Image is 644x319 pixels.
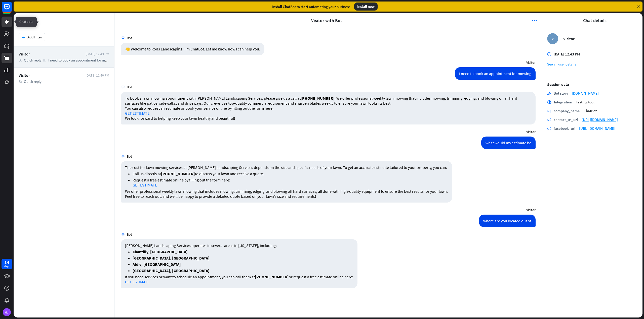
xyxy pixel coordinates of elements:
div: Integration [554,100,572,104]
div: days [4,265,9,268]
div: V [547,33,558,44]
a: See all user details [547,62,637,67]
div: Visitor [19,73,83,78]
div: Visitor [19,51,83,56]
span: Quick reply [24,79,42,84]
div: company_name [554,108,580,113]
p: The cost for lawn mowing services at [PERSON_NAME] Landscaping Services depends on the size and s... [125,165,448,170]
p: We offer professional weekly lawn mowing that includes mowing, trimming, edging, and blowing off ... [125,189,448,194]
p: If you need services or want to schedule an appointment, you can call them at or request a free e... [125,274,353,284]
header: Chat details [542,13,642,28]
span: B: [19,79,22,84]
a: [DOMAIN_NAME] [572,91,599,96]
div: what would my estimate be [481,137,536,149]
i: plus [21,36,25,39]
div: contact_us_url [554,117,578,122]
i: variable [547,118,551,122]
div: Install now [354,3,378,11]
div: I need to book an appointment for mowing [455,67,536,80]
i: stories [547,91,551,95]
span: Bot [127,85,132,89]
p: We look forward to helping keep your lawn healthy and beautiful! [125,116,531,121]
header: Archives [14,13,114,28]
a: [URL][DOMAIN_NAME] [582,117,618,122]
li: Request a free estimate online by filling out the form here: [133,177,448,187]
div: Bot story [554,91,568,96]
span: B: [19,58,22,62]
i: more_horiz [532,18,537,23]
p: To book a lawn mowing appointment with [PERSON_NAME] Landscaping Services, please give us a call ... [125,96,531,106]
div: 14 [4,260,9,265]
div: Visitor [563,36,637,41]
span: Visitor [526,208,536,212]
div: GJ [3,308,11,316]
span: Quick reply [24,58,42,62]
p: You can also request an estimate or book your service online by filling out the form here: [125,106,531,116]
div: 👋 Welcome to Rods Landscaping! I’m ChatBot. Let me know how I can help you. [121,43,264,55]
a: GET ESTIMATE [133,182,157,187]
p: [PERSON_NAME] Landscaping Services operates in several areas in [US_STATE], including: [125,243,353,248]
a: GET ESTIMATE [125,279,149,284]
strong: Aldie, [GEOGRAPHIC_DATA] [133,262,181,267]
button: Open LiveChat chat widget [4,2,19,17]
strong: [PHONE_NUMBER] [161,171,195,176]
strong: [PHONE_NUMBER] [255,274,289,279]
div: facebook_url [554,126,575,131]
strong: [GEOGRAPHIC_DATA], [GEOGRAPHIC_DATA] [133,256,210,261]
a: [URL][DOMAIN_NAME] [579,126,615,131]
span: Testing tool [576,100,594,104]
span: Bot [127,154,132,159]
a: GET ESTIMATE [125,111,149,116]
div: Install ChatBot to start automating your business [272,4,350,9]
span: Visitor with Bot [125,18,529,23]
a: 14 days [2,259,12,269]
div: [DATE] 12:43 PM [86,52,109,56]
div: where are you located out of [479,215,536,227]
strong: [GEOGRAPHIC_DATA], [GEOGRAPHIC_DATA] [133,268,210,273]
i: variable [547,109,551,113]
p: Feel free to reach out, and we’ll be happy to provide a detailed quote based on your lawn’s size ... [125,194,448,199]
span: [DATE] 12:43 PM [554,52,580,56]
span: ChatBot [584,108,597,113]
span: Visitor [526,130,536,134]
li: Call us directly at to discuss your lawn and receive a quote. [133,171,448,176]
span: U: [43,58,46,62]
button: plusAdd filter [19,33,45,41]
i: time [547,52,551,56]
span: Bot [127,232,132,237]
span: Bot [127,36,132,40]
span: I need to book an appointment for mowing [48,58,115,62]
strong: Chantilly, [GEOGRAPHIC_DATA] [133,249,188,254]
i: variable [547,126,551,131]
strong: [PHONE_NUMBER] [301,96,335,101]
span: Visitor [526,60,536,65]
div: [DATE] 12:40 PM [86,73,109,78]
div: Session data [547,82,637,87]
i: globe [547,100,551,104]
